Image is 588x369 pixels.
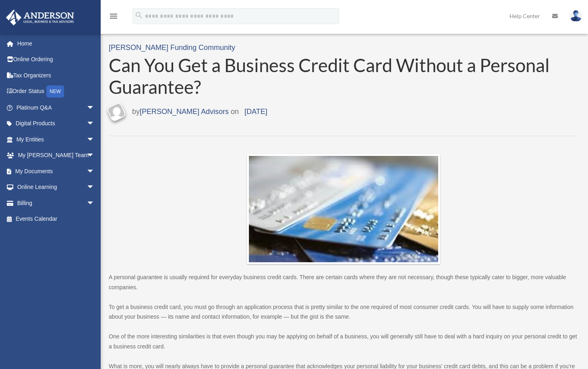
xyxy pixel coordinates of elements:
[6,195,107,211] a: Billingarrow_drop_down
[239,108,273,116] a: [DATE]
[6,147,107,164] a: My [PERSON_NAME] Teamarrow_drop_down
[6,163,107,179] a: My Documentsarrow_drop_down
[132,106,229,118] span: by
[87,147,103,164] span: arrow_drop_down
[46,85,64,97] div: NEW
[109,54,578,98] a: Can You Get a Business Credit Card Without a Personal Guarantee?
[6,211,107,227] a: Events Calendar
[87,131,103,148] span: arrow_drop_down
[109,11,118,21] i: menu
[109,302,578,322] p: To get a business credit card, you must go through an application process that is pretty similar ...
[87,100,103,116] span: arrow_drop_down
[87,163,103,180] span: arrow_drop_down
[6,131,107,147] a: My Entitiesarrow_drop_down
[6,179,107,195] a: Online Learningarrow_drop_down
[6,52,107,68] a: Online Ordering
[87,116,103,132] span: arrow_drop_down
[109,272,578,292] p: A personal guarantee is usually required for everyday business credit cards. There are certain ca...
[4,10,77,25] img: Anderson Advisors Platinum Portal
[6,100,107,116] a: Platinum Q&Aarrow_drop_down
[231,106,273,118] span: on
[570,10,582,22] img: User Pic
[6,83,107,100] a: Order StatusNEW
[109,44,235,52] a: [PERSON_NAME] Funding Community
[6,35,107,52] a: Home
[109,54,550,98] span: Can You Get a Business Credit Card Without a Personal Guarantee?
[6,67,107,83] a: Tax Organizers
[135,11,143,20] i: search
[109,332,578,351] p: One of the more interesting similarities is that even though you may be applying on behalf of a b...
[109,14,118,21] a: menu
[87,179,103,196] span: arrow_drop_down
[6,116,107,132] a: Digital Productsarrow_drop_down
[87,195,103,211] span: arrow_drop_down
[140,108,229,116] a: [PERSON_NAME] Advisors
